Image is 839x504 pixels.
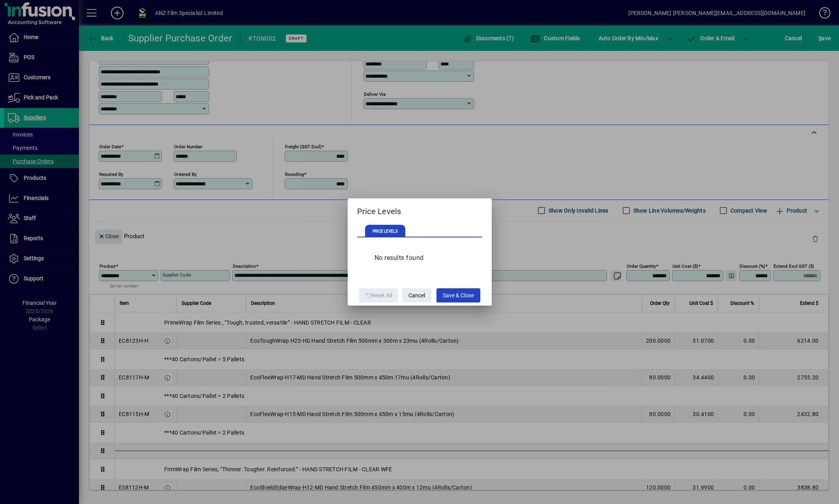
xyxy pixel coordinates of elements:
button: Cancel [402,288,431,302]
button: Save & Close [436,288,480,302]
h2: Price Levels [348,198,492,221]
span: Save & Close [443,289,474,302]
span: Cancel [408,289,425,302]
div: No results found [367,245,432,271]
span: PRICE LEVELS [365,225,405,237]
